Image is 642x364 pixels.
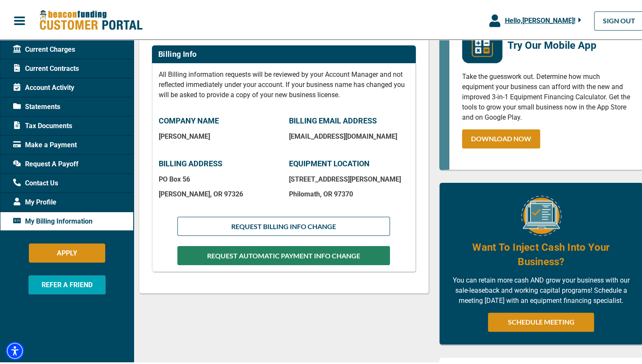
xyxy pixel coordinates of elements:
[13,43,75,53] span: Current Charges
[177,244,390,263] button: REQUEST AUTOMATIC PAYMENT INFO CHANGE
[159,157,279,167] p: BILLING ADDRESS
[462,70,630,121] p: Take the guesswork out. Determine how much equipment your business can afford with the new and im...
[521,194,561,234] img: Equipment Financing Online Image
[13,81,74,91] span: Account Activity
[505,15,575,23] span: Hello, [PERSON_NAME] !
[462,21,502,62] img: mobile-app-logo.png
[29,242,105,261] button: APPLY
[289,157,409,167] p: EQUIPMENT LOCATION
[28,274,106,293] button: REFER A FRIEND
[6,340,24,358] div: Accessibility Menu
[13,138,77,148] span: Make a Payment
[462,128,540,147] a: DOWNLOAD NOW
[13,215,93,225] span: My Billing Information
[13,62,79,72] span: Current Contracts
[13,196,56,206] span: My Profile
[159,115,279,124] p: COMPANY NAME
[452,238,630,267] h4: Want To Inject Cash Into Your Business?
[13,100,60,110] span: Statements
[452,274,630,304] p: You can retain more cash AND grow your business with our sale-leaseback and working capital progr...
[177,215,390,234] button: REQUEST BILLING INFO CHANGE
[159,174,279,182] p: PO Box 56
[159,131,279,139] p: [PERSON_NAME]
[289,131,409,139] p: [EMAIL_ADDRESS][DOMAIN_NAME]
[159,188,279,196] p: [PERSON_NAME] , OR 97326
[289,174,409,182] p: [STREET_ADDRESS][PERSON_NAME]
[13,157,78,168] span: Request A Payoff
[158,48,196,57] h2: Billing Info
[488,311,594,330] a: SCHEDULE MEETING
[289,188,409,196] p: Philomath , OR 97370
[159,68,409,98] p: All Billing information requests will be reviewed by your Account Manager and not reflected immed...
[39,8,143,30] img: Beacon Funding Customer Portal Logo
[13,176,58,187] span: Contact Us
[507,36,630,51] p: Try Our Mobile App
[13,119,72,129] span: Tax Documents
[289,115,409,124] p: BILLING EMAIL ADDRESS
